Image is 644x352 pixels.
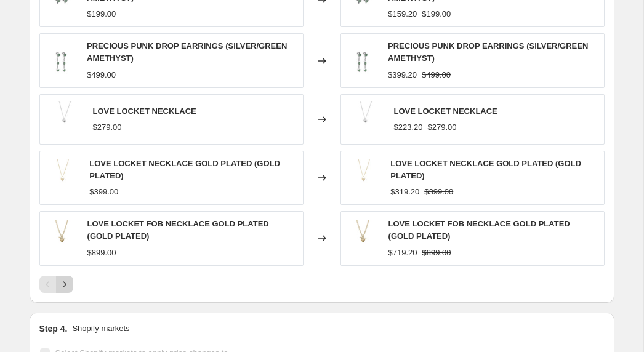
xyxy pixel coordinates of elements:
span: LOVE LOCKET NECKLACE [394,106,497,116]
div: $199.00 [87,8,116,20]
button: Next [56,276,73,293]
strike: $899.00 [422,247,451,259]
span: LOVE LOCKET FOB NECKLACE GOLD PLATED (GOLD PLATED) [388,219,570,241]
div: $399.00 [89,186,118,198]
strike: $199.00 [422,8,451,20]
div: $159.20 [388,8,417,20]
img: 1_a216e747-5b39-4b8f-8b8d-d3c9b732af0f_80x.jpg [46,159,80,196]
div: $899.00 [87,247,116,259]
span: LOVE LOCKET NECKLACE GOLD PLATED (GOLD PLATED) [89,159,280,180]
img: 1_52236e16-d418-4c70-ac03-f8bf7e375937_80x.jpg [46,42,78,79]
img: 1_25571f8b-ec69-4c0e-8e9a-2daca910e2a1_80x.jpg [46,101,83,138]
p: Shopify markets [72,322,129,335]
img: 1_52236e16-d418-4c70-ac03-f8bf7e375937_80x.jpg [347,42,379,79]
div: $719.20 [388,247,417,259]
div: $223.20 [394,121,423,134]
span: LOVE LOCKET FOB NECKLACE GOLD PLATED (GOLD PLATED) [87,219,269,241]
span: PRECIOUS PUNK DROP EARRINGS (SILVER/GREEN AMETHYST) [388,41,588,63]
img: 1_b9898d34-0a9e-47a8-86d1-8eb86d6d4c0b_80x.jpg [46,220,78,257]
div: $499.00 [87,69,116,81]
strike: $399.00 [424,186,453,198]
img: 1_25571f8b-ec69-4c0e-8e9a-2daca910e2a1_80x.jpg [347,101,384,138]
img: 1_b9898d34-0a9e-47a8-86d1-8eb86d6d4c0b_80x.jpg [347,220,379,257]
strike: $279.00 [428,121,457,134]
strike: $499.00 [422,69,451,81]
nav: Pagination [39,276,73,293]
h2: Step 4. [39,322,68,335]
div: $319.20 [390,186,419,198]
div: $399.20 [388,69,417,81]
span: PRECIOUS PUNK DROP EARRINGS (SILVER/GREEN AMETHYST) [87,41,287,63]
span: LOVE LOCKET NECKLACE [93,106,196,116]
img: 1_a216e747-5b39-4b8f-8b8d-d3c9b732af0f_80x.jpg [347,159,381,196]
span: LOVE LOCKET NECKLACE GOLD PLATED (GOLD PLATED) [390,159,581,180]
div: $279.00 [93,121,122,134]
